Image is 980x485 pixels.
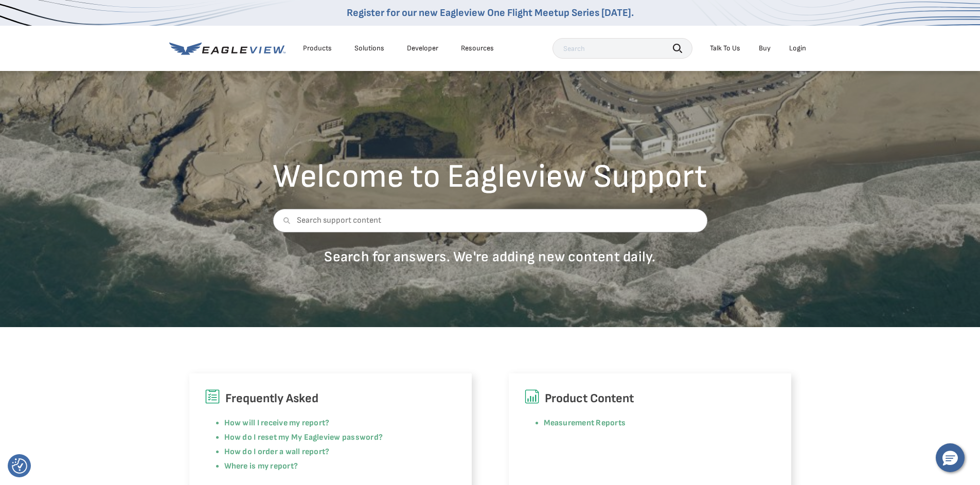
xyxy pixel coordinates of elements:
[12,458,27,474] button: Consent Preferences
[710,44,740,53] div: Talk To Us
[544,418,626,428] a: Measurement Reports
[224,447,330,457] a: How do I order a wall report?
[224,433,383,442] a: How do I reset my My Eagleview password?
[524,389,776,408] h6: Product Content
[936,443,965,472] button: Hello, have a question? Let’s chat.
[12,458,27,474] img: Revisit consent button
[273,209,707,232] input: Search support content
[461,44,494,53] div: Resources
[553,38,692,59] input: Search
[205,389,456,408] h6: Frequently Asked
[303,44,332,53] div: Products
[407,44,438,53] a: Developer
[224,418,330,428] a: How will I receive my report?
[354,44,384,53] div: Solutions
[224,461,298,471] a: Where is my report?
[759,44,771,53] a: Buy
[273,160,707,193] h2: Welcome to Eagleview Support
[347,7,634,19] a: Register for our new Eagleview One Flight Meetup Series [DATE].
[273,248,707,266] p: Search for answers. We're adding new content daily.
[789,44,806,53] div: Login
